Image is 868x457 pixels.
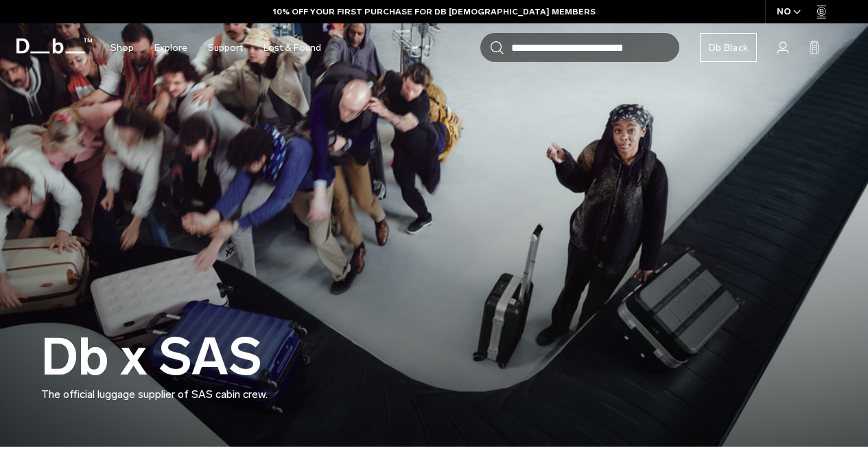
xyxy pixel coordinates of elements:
[41,388,268,401] span: The official luggage supplier of SAS cabin crew.
[110,23,134,72] a: Shop
[41,329,262,386] h1: Db x SAS
[700,33,757,62] a: Db Black
[100,23,331,72] nav: Main Navigation
[273,5,596,18] a: 10% OFF YOUR FIRST PURCHASE FOR DB [DEMOGRAPHIC_DATA] MEMBERS
[263,23,321,72] a: Lost & Found
[208,23,243,72] a: Support
[154,23,187,72] a: Explore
